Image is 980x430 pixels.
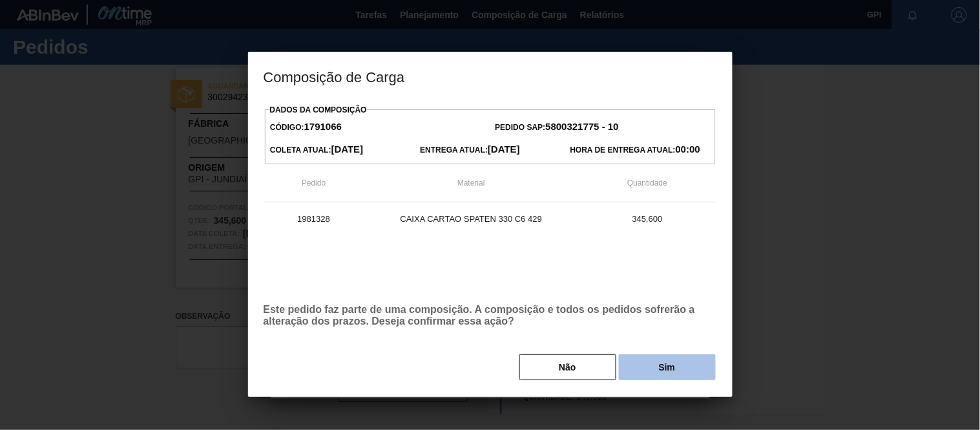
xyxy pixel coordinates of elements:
[302,178,326,188] span: Pedido
[270,123,342,132] span: Código:
[364,202,578,235] td: CAIXA CARTAO SPATEN 330 C6 429
[331,144,364,155] strong: [DATE]
[676,144,700,155] strong: 00:00
[264,304,717,327] p: Este pedido faz parte de uma composição. A composição e todos os pedidos sofrerão a alteração dos...
[420,145,520,155] span: Entrega Atual:
[578,202,717,235] td: 345,600
[248,52,733,101] h3: Composição de Carga
[495,123,619,132] span: Pedido SAP:
[488,144,520,155] strong: [DATE]
[627,178,667,188] span: Quantidade
[270,145,363,155] span: Coleta Atual:
[570,145,700,155] span: Hora de Entrega Atual:
[519,354,616,380] button: Não
[619,354,716,380] button: Sim
[304,121,342,132] strong: 1791066
[546,121,619,132] strong: 5800321775 - 10
[457,178,485,188] span: Material
[264,202,364,235] td: 1981328
[270,105,367,114] label: Dados da Composição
